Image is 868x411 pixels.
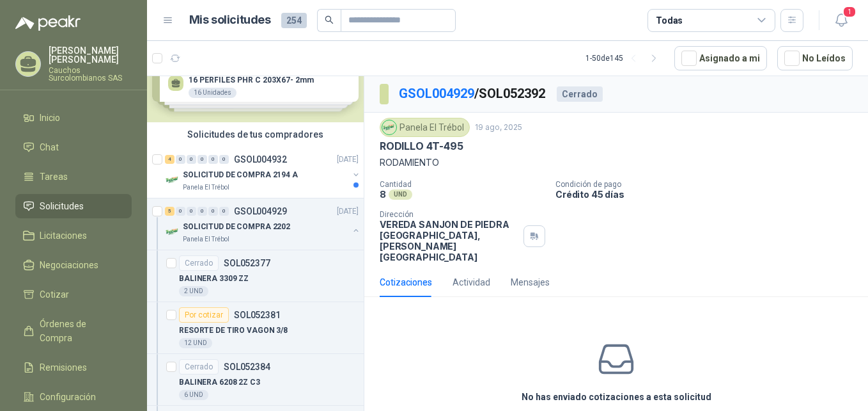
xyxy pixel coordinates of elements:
p: RODILLO 4T-495 [380,140,463,153]
p: Crédito 45 días [555,189,863,200]
p: VEREDA SANJON DE PIEDRA [GEOGRAPHIC_DATA] , [PERSON_NAME][GEOGRAPHIC_DATA] [380,219,518,262]
a: 5 0 0 0 0 0 GSOL004929[DATE] Company LogoSOLICITUD DE COMPRA 2202Panela El Trébol [165,204,361,245]
a: Chat [15,135,132,159]
div: 4 [165,155,174,164]
span: Configuración [40,390,96,404]
button: 1 [830,9,853,32]
p: SOL052384 [224,362,270,371]
p: / SOL052392 [399,84,546,104]
div: 2 UND [179,286,208,296]
p: Cantidad [380,180,545,189]
p: GSOL004932 [234,155,287,164]
img: Company Logo [165,224,180,239]
img: Logo peakr [15,15,81,31]
span: Cotizar [40,287,69,302]
div: Todas [656,13,683,28]
div: 0 [219,155,229,164]
span: Tareas [40,170,68,184]
p: Panela El Trébol [183,234,229,245]
a: 4 0 0 0 0 0 GSOL004932[DATE] Company LogoSOLICITUD DE COMPRA 2194 APanela El Trébol [165,152,361,193]
div: Panela El Trébol [380,118,470,137]
div: 0 [198,155,207,164]
div: Cerrado [179,359,219,375]
div: 0 [187,207,196,216]
div: 0 [208,155,218,164]
img: Company Logo [382,120,396,134]
a: Licitaciones [15,223,132,248]
button: No Leídos [777,46,853,70]
div: Mensajes [511,275,550,289]
a: Configuración [15,385,132,409]
p: BALINERA 6208 2Z C3 [179,376,260,389]
p: [DATE] [337,154,359,166]
p: Panela El Trébol [183,182,229,193]
div: 0 [208,207,218,216]
p: Dirección [380,210,518,219]
span: Órdenes de Compra [40,317,120,345]
a: Por cotizarSOL052381RESORTE DE TIRO VAGON 3/812 UND [147,302,364,354]
a: Tareas [15,165,132,189]
div: Cerrado [179,255,219,271]
div: Cotizaciones [380,275,432,289]
a: Inicio [15,106,132,130]
img: Company Logo [165,172,180,188]
p: SOL052381 [234,310,281,319]
span: 1 [842,6,856,18]
div: 1 - 50 de 145 [585,48,664,68]
p: RODAMIENTO [380,156,853,170]
span: 254 [281,13,307,28]
p: SOLICITUD DE COMPRA 2202 [183,221,290,233]
span: Licitaciones [40,229,87,243]
p: RESORTE DE TIRO VAGON 3/8 [179,325,288,337]
p: Condición de pago [555,180,863,189]
span: Solicitudes [40,199,84,213]
div: 6 UND [179,390,208,400]
a: CerradoSOL052384BALINERA 6208 2Z C36 UND [147,354,364,406]
a: GSOL004929 [399,86,474,101]
a: Órdenes de Compra [15,312,132,350]
div: 0 [176,207,185,216]
a: Solicitudes [15,194,132,218]
p: [DATE] [337,205,359,218]
span: Remisiones [40,360,87,375]
div: 5 [165,207,174,216]
p: GSOL004929 [234,207,287,216]
div: Solicitudes de tus compradores [147,122,364,147]
p: Cauchos Surcolombianos SAS [49,67,132,82]
div: Cerrado [557,86,603,102]
span: search [325,15,334,24]
div: 0 [176,155,185,164]
h1: Mis solicitudes [189,11,271,29]
a: Cotizar [15,282,132,307]
p: [PERSON_NAME] [PERSON_NAME] [49,46,132,64]
div: UND [389,189,412,200]
p: 19 ago, 2025 [475,122,522,134]
div: Por cotizar [179,307,229,323]
span: Negociaciones [40,258,98,272]
p: BALINERA 3309 ZZ [179,273,249,285]
span: Chat [40,140,59,154]
a: Negociaciones [15,253,132,277]
div: 12 UND [179,338,212,348]
h3: No has enviado cotizaciones a esta solicitud [522,390,711,404]
p: SOLICITUD DE COMPRA 2194 A [183,169,298,181]
p: SOL052377 [224,259,270,268]
div: Solicitudes de nuevos compradoresPor cotizarSOL052746[DATE] 16 PERFILES PHR C 203X67- 2mm16 Unida... [147,29,364,122]
span: Inicio [40,111,60,125]
a: Remisiones [15,355,132,380]
div: 0 [219,207,229,216]
button: Asignado a mi [674,46,767,70]
p: 8 [380,189,386,200]
div: 0 [198,207,207,216]
div: Actividad [453,275,490,289]
div: 0 [187,155,196,164]
a: CerradoSOL052377BALINERA 3309 ZZ2 UND [147,250,364,302]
